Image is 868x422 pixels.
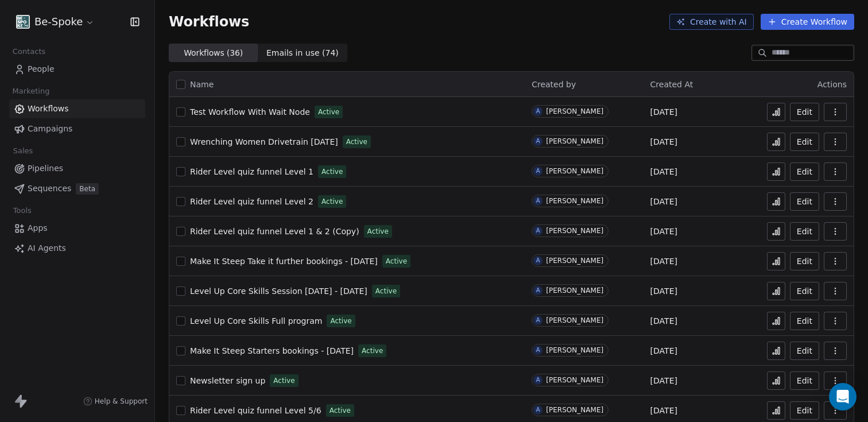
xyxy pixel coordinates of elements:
[190,346,354,355] span: Make It Steep Starters bookings - [DATE]
[28,222,48,234] span: Apps
[14,12,97,32] button: Be-Spoke
[9,99,145,118] a: Workflows
[650,80,693,89] span: Created At
[76,183,99,195] span: Beta
[650,136,677,148] span: [DATE]
[330,316,351,326] span: Active
[190,136,338,148] a: Wrenching Women Drivetrain [DATE]
[536,375,540,385] div: A
[790,133,819,151] button: Edit
[761,14,854,30] button: Create Workflow
[9,239,145,258] a: AI Agents
[790,222,819,241] button: Edit
[546,107,603,115] div: [PERSON_NAME]
[546,227,603,235] div: [PERSON_NAME]
[546,346,603,354] div: [PERSON_NAME]
[536,226,540,235] div: A
[790,162,819,181] button: Edit
[790,371,819,390] button: Edit
[546,257,603,265] div: [PERSON_NAME]
[650,345,677,357] span: [DATE]
[790,103,819,121] button: Edit
[190,375,265,386] a: Newsletter sign up
[536,286,540,295] div: A
[190,287,367,296] span: Level Up Core Skills Session [DATE] - [DATE]
[190,227,359,236] span: Rider Level quiz funnel Level 1 & 2 (Copy)
[650,106,677,118] span: [DATE]
[190,316,322,326] span: Level Up Core Skills Full program
[190,197,313,206] span: Rider Level quiz funnel Level 2
[9,119,145,138] a: Campaigns
[34,14,83,29] span: Be-Spoke
[318,107,339,117] span: Active
[169,14,249,30] span: Workflows
[95,397,148,406] span: Help & Support
[190,257,378,266] span: Make It Steep Take it further bookings - [DATE]
[83,397,148,406] a: Help & Support
[190,406,321,415] span: Rider Level quiz funnel Level 5/6
[321,167,343,177] span: Active
[546,167,603,175] div: [PERSON_NAME]
[8,142,38,160] span: Sales
[330,405,351,416] span: Active
[536,196,540,206] div: A
[190,79,214,91] span: Name
[190,405,321,416] a: Rider Level quiz funnel Level 5/6
[321,196,343,207] span: Active
[536,107,540,116] div: A
[546,197,603,205] div: [PERSON_NAME]
[190,226,359,237] a: Rider Level quiz funnel Level 1 & 2 (Copy)
[536,256,540,265] div: A
[546,287,603,295] div: [PERSON_NAME]
[790,252,819,270] button: Edit
[375,286,397,296] span: Active
[650,196,677,207] span: [DATE]
[190,107,310,117] span: Test Workflow With Wait Node
[346,137,367,147] span: Active
[28,183,71,195] span: Sequences
[8,202,36,219] span: Tools
[190,167,313,176] span: Rider Level quiz funnel Level 1
[190,196,313,207] a: Rider Level quiz funnel Level 2
[790,192,819,211] button: Edit
[28,63,55,75] span: People
[190,315,322,327] a: Level Up Core Skills Full program
[190,376,265,385] span: Newsletter sign up
[367,226,389,237] span: Active
[790,312,819,330] button: Edit
[536,167,540,176] div: A
[650,226,677,237] span: [DATE]
[190,106,310,118] a: Test Workflow With Wait Node
[536,405,540,415] div: A
[532,80,576,89] span: Created by
[790,342,819,360] button: Edit
[650,166,677,177] span: [DATE]
[273,375,294,386] span: Active
[546,406,603,414] div: [PERSON_NAME]
[7,83,55,100] span: Marketing
[9,179,145,198] a: SequencesBeta
[790,282,819,300] button: Edit
[190,285,367,297] a: Level Up Core Skills Session [DATE] - [DATE]
[190,137,338,146] span: Wrenching Women Drivetrain [DATE]
[190,166,313,177] a: Rider Level quiz funnel Level 1
[669,14,754,30] button: Create with AI
[650,405,677,416] span: [DATE]
[546,316,603,324] div: [PERSON_NAME]
[9,60,145,79] a: People
[650,315,677,327] span: [DATE]
[546,137,603,145] div: [PERSON_NAME]
[650,375,677,386] span: [DATE]
[790,401,819,420] button: Edit
[28,123,72,135] span: Campaigns
[536,137,540,146] div: A
[190,255,378,267] a: Make It Steep Take it further bookings - [DATE]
